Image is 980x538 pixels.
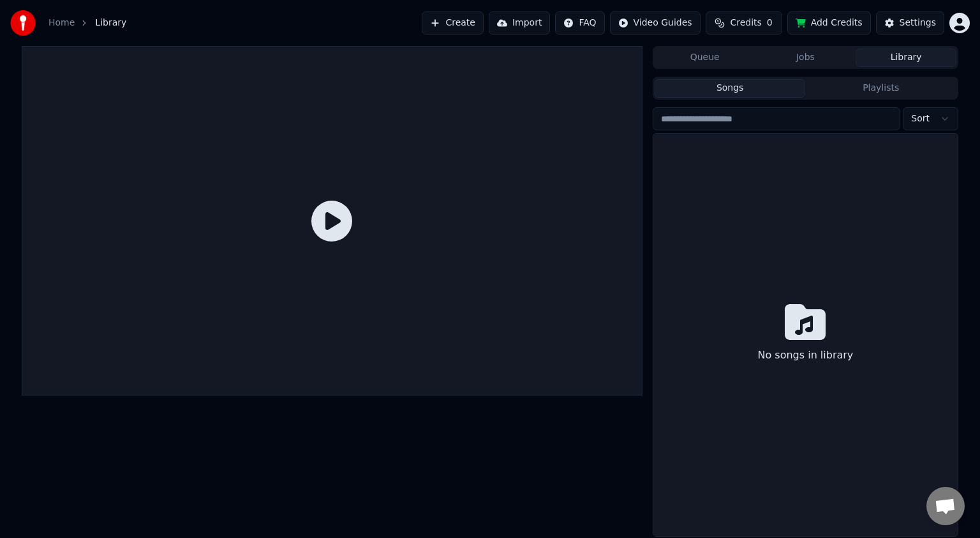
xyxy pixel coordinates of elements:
div: Settings [900,17,936,29]
button: Playlists [805,79,956,98]
button: Queue [655,49,755,67]
button: Import [489,12,550,35]
button: Credits0 [706,12,782,35]
span: Sort [911,112,930,125]
div: No songs in library [753,342,859,368]
span: 0 [767,17,773,29]
div: Open chat [926,487,965,525]
button: Create [422,12,484,35]
button: Settings [876,12,944,35]
button: Songs [655,79,806,98]
button: Library [856,49,956,67]
span: Library [95,17,126,29]
span: Credits [730,17,761,29]
button: Jobs [755,49,856,67]
a: Home [48,17,75,29]
button: Video Guides [610,12,701,35]
nav: breadcrumb [48,17,126,29]
button: Add Credits [787,12,871,35]
img: youka [10,10,36,36]
button: FAQ [555,12,604,35]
